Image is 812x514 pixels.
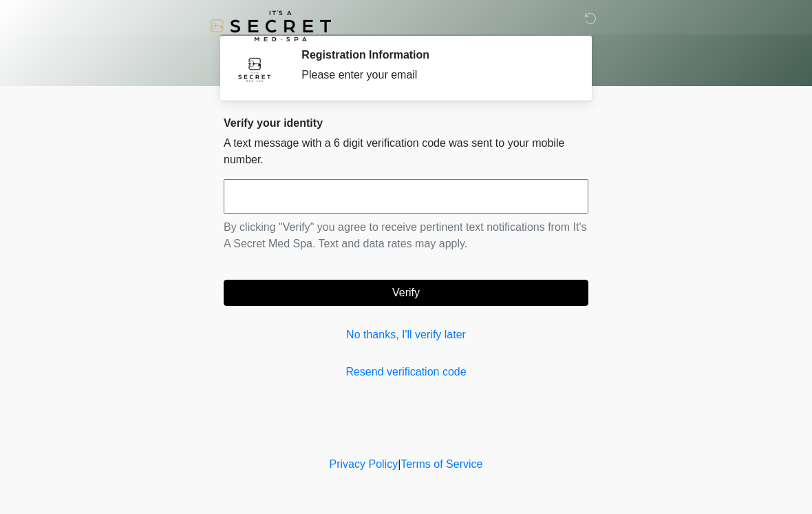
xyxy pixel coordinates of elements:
h2: Registration Information [301,48,568,61]
button: Verify [224,280,588,306]
p: By clicking "Verify" you agree to receive pertinent text notifications from It's A Secret Med Spa... [224,219,588,252]
img: Agent Avatar [234,48,275,90]
h2: Verify your identity [224,116,588,130]
img: It's A Secret Med Spa Logo [210,10,331,41]
p: A text message with a 6 digit verification code was sent to your mobile number. [224,135,588,168]
a: Terms of Service [400,458,482,470]
a: | [398,458,400,470]
div: Please enter your email [301,67,568,83]
a: No thanks, I'll verify later [224,327,588,343]
a: Resend verification code [224,364,588,380]
a: Privacy Policy [330,458,398,470]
